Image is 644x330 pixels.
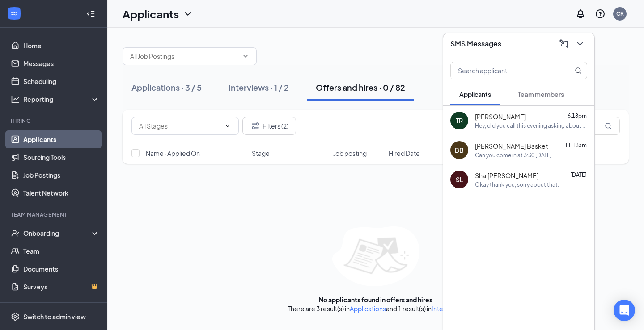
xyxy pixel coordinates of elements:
[518,90,564,98] span: Team members
[475,122,587,129] div: Hey, did you call this evening asking about an interview?
[252,149,270,158] span: Stage
[432,305,462,313] a: Interviews
[456,116,463,125] div: TR
[10,9,19,18] svg: WorkstreamLogo
[455,146,464,155] div: BB
[614,300,635,321] div: Open Intercom Messenger
[23,72,100,90] a: Scheduling
[11,229,20,238] svg: UserCheck
[23,229,92,238] div: Onboarding
[250,121,261,131] svg: Filter
[288,304,464,313] div: There are 3 result(s) in and 1 result(s) in .
[23,312,86,321] div: Switch to admin view
[11,312,20,321] svg: Settings
[389,149,420,158] span: Hired Date
[559,38,569,49] svg: ComposeMessage
[182,8,193,19] svg: ChevronDown
[475,142,548,150] span: [PERSON_NAME] Basket
[319,295,432,304] div: No applicants found in offers and hires
[316,82,405,93] div: Offers and hires · 0 / 82
[23,54,100,72] a: Messages
[616,10,624,17] div: CR
[23,130,100,148] a: Applicants
[450,39,501,49] h3: SMS Messages
[333,149,367,158] span: Job posting
[23,166,100,184] a: Job Postings
[565,142,587,149] span: 11:13am
[131,82,202,93] div: Applications · 3 / 5
[86,9,95,18] svg: Collapse
[23,278,100,296] a: SurveysCrown
[459,90,491,98] span: Applicants
[557,37,571,51] button: ComposeMessage
[570,171,587,178] span: [DATE]
[575,67,582,74] svg: MagnifyingGlass
[11,95,20,104] svg: Analysis
[350,305,386,313] a: Applications
[23,95,100,104] div: Reporting
[575,8,586,19] svg: Notifications
[11,211,98,218] div: Team Management
[11,117,98,125] div: Hiring
[573,37,587,51] button: ChevronDown
[139,121,220,131] input: All Stages
[23,260,100,278] a: Documents
[475,171,538,180] span: Sha'[PERSON_NAME]
[130,51,238,61] input: All Job Postings
[605,122,612,129] svg: MagnifyingGlass
[224,122,231,129] svg: ChevronDown
[229,82,289,93] div: Interviews · 1 / 2
[23,242,100,260] a: Team
[242,53,249,60] svg: ChevronDown
[451,62,557,79] input: Search applicant
[23,37,100,54] a: Home
[595,8,606,19] svg: QuestionInfo
[568,113,587,119] span: 6:18pm
[475,181,559,188] div: Okay thank you, sorry about that.
[332,226,419,286] img: empty-state
[123,6,179,21] h1: Applicants
[475,151,552,159] div: Can you come in at 3:30 [DATE]
[23,148,100,166] a: Sourcing Tools
[575,38,585,49] svg: ChevronDown
[475,112,526,121] span: [PERSON_NAME]
[242,117,296,135] button: Filter Filters (2)
[146,149,200,158] span: Name · Applied On
[456,175,463,184] div: SL
[23,184,100,202] a: Talent Network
